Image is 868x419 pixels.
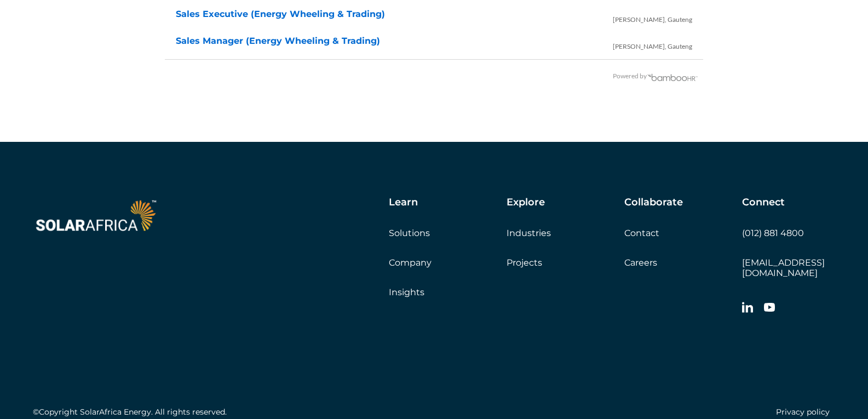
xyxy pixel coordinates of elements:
div: Powered by [165,65,699,87]
h5: Collaborate [624,197,683,209]
a: Projects [507,257,542,268]
a: Insights [389,287,424,297]
a: (012) 881 4800 [742,228,804,238]
span: [PERSON_NAME], Gauteng [613,4,692,31]
a: Contact [624,228,659,238]
a: Sales Manager (Energy Wheeling & Trading) [176,36,380,46]
a: [EMAIL_ADDRESS][DOMAIN_NAME] [742,257,825,278]
h5: Connect [742,197,785,209]
span: [PERSON_NAME], Gauteng [613,31,692,58]
img: BambooHR - HR software [647,72,698,81]
a: Industries [507,228,551,238]
a: Sales Executive (Energy Wheeling & Trading) [176,9,385,19]
a: Privacy policy [776,407,830,417]
h5: Learn [389,197,418,209]
h5: Explore [507,197,545,209]
a: Solutions [389,228,430,238]
a: Careers [624,257,657,268]
h5: ©Copyright SolarAfrica Energy. All rights reserved. [33,407,227,417]
a: Company [389,257,432,268]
